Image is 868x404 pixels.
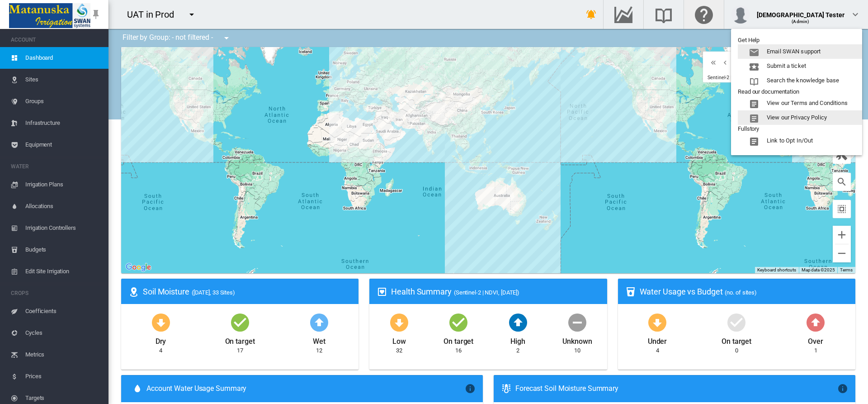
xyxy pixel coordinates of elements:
[738,96,862,110] button: View our Terms and Conditions
[738,73,862,88] button: Search the knowledge base
[731,29,862,155] md-menu-content: Get Help Read our documentation Fullstory
[738,110,862,125] button: View our Privacy Policy
[738,133,862,148] button: Link to Opt In/Out
[738,59,862,73] button: Submit a ticket
[738,44,862,59] button: Email SWAN support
